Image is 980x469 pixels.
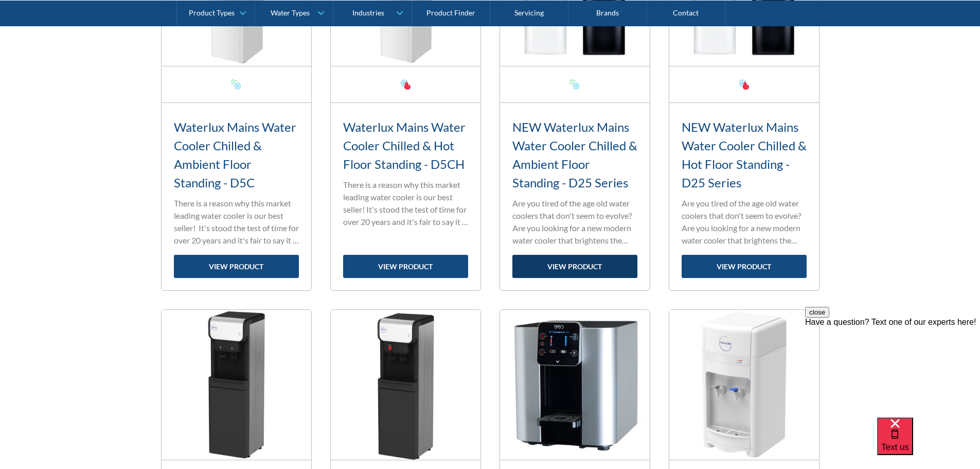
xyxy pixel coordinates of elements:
[174,197,299,247] p: There is a reason why this market leading water cooler is our best seller! It's stood the test of...
[174,118,299,192] h3: Waterlux Mains Water Cooler Chilled & Ambient Floor Standing - D5C
[669,310,819,460] img: Waterlux Mains Water Cooler Chilled & Ambient Bench Mounted - SD5C
[805,307,980,430] iframe: podium webchat widget prompt
[500,310,650,460] img: BIBO Counter Top Boiling, Chilled & Ambient Water Filtration & Purification System
[331,310,480,460] img: Waterlux Trend Mains Water Cooler Chilled And Hot Floor Standing - D19CH
[162,310,311,460] img: Waterlux Trend Mains Water Cooler Chilled & Ambient Floor Standing - D19C
[352,8,384,17] div: Industries
[189,8,235,17] div: Product Types
[512,118,637,192] h3: NEW Waterlux Mains Water Cooler Chilled & Ambient Floor Standing - D25 Series
[877,418,980,469] iframe: podium webchat widget bubble
[343,255,468,278] a: view product
[512,197,637,247] p: Are you tired of the age old water coolers that don't seem to evolve? Are you looking for a new m...
[682,255,807,278] a: view product
[512,255,637,278] a: view product
[343,179,468,228] p: There is a reason why this market leading water cooler is our best seller! It's stood the test of...
[682,197,807,247] p: Are you tired of the age old water coolers that don't seem to evolve? Are you looking for a new m...
[271,8,310,17] div: Water Types
[343,118,468,173] h3: Waterlux Mains Water Cooler Chilled & Hot Floor Standing - D5CH
[682,118,807,192] h3: NEW Waterlux Mains Water Cooler Chilled & Hot Floor Standing - D25 Series
[174,255,299,278] a: view product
